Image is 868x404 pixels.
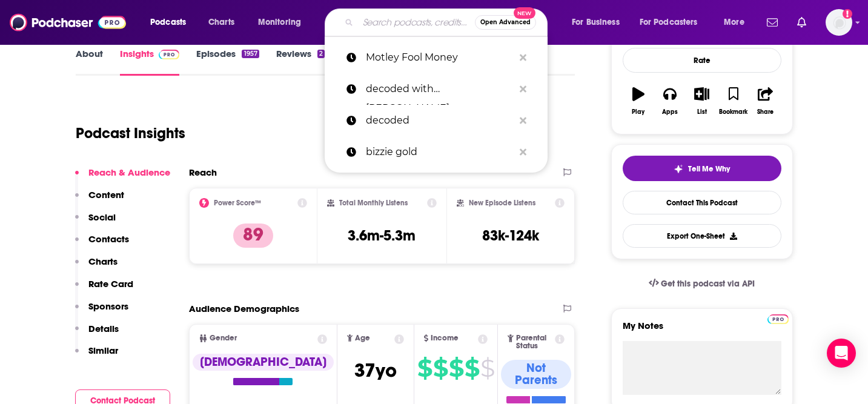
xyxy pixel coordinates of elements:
[325,105,548,136] a: decoded
[572,14,620,31] span: For Business
[336,8,559,36] div: Search podcasts, credits, & more...
[767,314,789,324] img: Podchaser Pro
[75,345,118,367] button: Similar
[480,359,494,378] span: $
[366,42,514,73] p: Motley Fool Money
[623,320,781,341] label: My Notes
[465,359,479,378] span: $
[843,9,852,19] svg: Add a profile image
[88,167,170,178] p: Reach & Audience
[75,211,116,234] button: Social
[632,108,644,116] div: Play
[623,79,654,123] button: Play
[75,256,118,278] button: Charts
[686,79,717,123] button: List
[88,256,118,267] p: Charts
[88,300,128,312] p: Sponsors
[75,300,128,323] button: Sponsors
[75,189,124,211] button: Content
[339,199,408,207] h2: Total Monthly Listens
[654,79,686,123] button: Apps
[150,14,186,31] span: Podcasts
[826,9,852,36] img: User Profile
[749,79,781,123] button: Share
[348,227,416,245] h3: 3.6m-5.3m
[480,19,531,25] span: Open Advanced
[75,278,133,300] button: Rate Card
[250,13,317,32] button: open menu
[189,167,217,178] h2: Reach
[514,7,535,19] span: New
[76,124,185,142] h1: Podcast Insights
[792,12,811,33] a: Show notifications dropdown
[516,334,553,350] span: Parental Status
[142,13,202,32] button: open menu
[688,164,730,174] span: Tell Me Why
[431,334,459,342] span: Income
[762,12,783,33] a: Show notifications dropdown
[355,334,370,342] span: Age
[623,48,781,73] div: Rate
[214,199,261,207] h2: Power Score™
[317,50,325,58] div: 2
[767,313,789,324] a: Pro website
[433,359,448,378] span: $
[449,359,463,378] span: $
[697,108,707,116] div: List
[196,48,259,76] a: Episodes1957
[661,279,755,289] span: Get this podcast via API
[826,9,852,36] span: Logged in as megcassidy
[200,13,242,32] a: Charts
[10,11,126,34] img: Podchaser - Follow, Share and Rate Podcasts
[75,233,129,256] button: Contacts
[258,14,301,31] span: Monitoring
[827,339,856,368] div: Open Intercom Messenger
[276,48,325,76] a: Reviews2
[623,156,781,181] button: tell me why sparkleTell Me Why
[208,14,234,31] span: Charts
[325,136,548,168] a: bizzie gold
[88,211,116,223] p: Social
[366,105,514,136] p: decoded
[242,50,259,58] div: 1957
[623,224,781,248] button: Export One-Sheet
[366,136,514,168] p: bizzie gold
[366,73,514,105] p: decoded with bizzie gold
[623,191,781,214] a: Contact This Podcast
[640,14,698,31] span: For Podcasters
[469,199,535,207] h2: New Episode Listens
[826,9,852,36] button: Show profile menu
[88,345,118,356] p: Similar
[632,13,715,32] button: open menu
[475,15,536,30] button: Open AdvancedNew
[354,359,397,382] span: 37 yo
[75,167,170,189] button: Reach & Audience
[715,13,760,32] button: open menu
[757,108,774,116] div: Share
[88,278,133,290] p: Rate Card
[674,164,683,174] img: tell me why sparkle
[719,108,747,116] div: Bookmark
[210,334,237,342] span: Gender
[639,269,765,299] a: Get this podcast via API
[88,233,129,245] p: Contacts
[88,189,124,200] p: Content
[724,14,744,31] span: More
[325,42,548,73] a: Motley Fool Money
[120,48,180,76] a: InsightsPodchaser Pro
[358,13,475,32] input: Search podcasts, credits, & more...
[718,79,749,123] button: Bookmark
[501,360,571,389] div: Not Parents
[88,323,119,334] p: Details
[76,48,103,76] a: About
[662,108,678,116] div: Apps
[233,224,273,248] p: 89
[325,73,548,105] a: decoded with [PERSON_NAME]
[189,303,299,314] h2: Audience Demographics
[159,50,180,59] img: Podchaser Pro
[193,354,334,371] div: [DEMOGRAPHIC_DATA]
[482,227,539,245] h3: 83k-124k
[417,359,432,378] span: $
[563,13,635,32] button: open menu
